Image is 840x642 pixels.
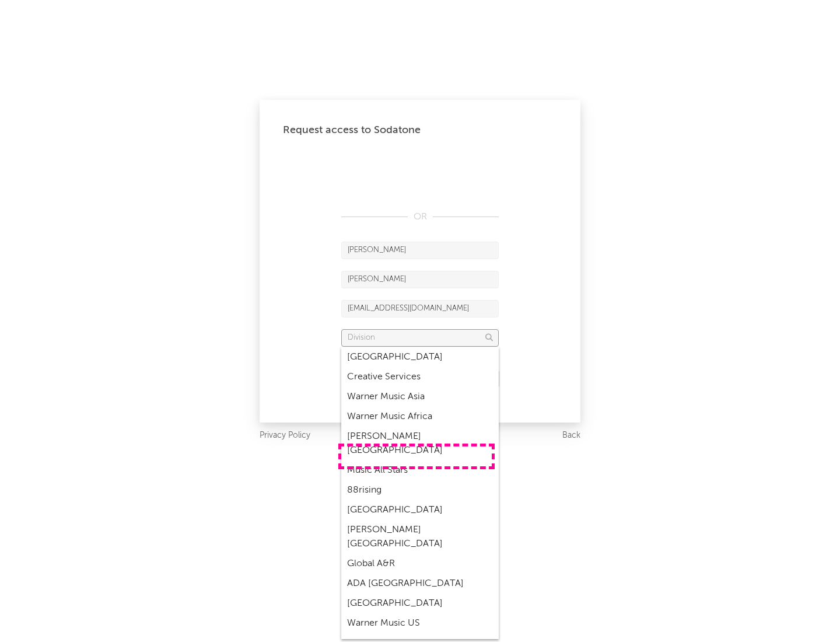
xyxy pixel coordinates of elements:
a: Privacy Policy [260,428,310,443]
div: Music All Stars [341,460,499,480]
div: [PERSON_NAME] [GEOGRAPHIC_DATA] [341,520,499,554]
div: [GEOGRAPHIC_DATA] [341,594,499,613]
div: 88rising [341,480,499,500]
div: Warner Music Asia [341,387,499,407]
div: [PERSON_NAME] [GEOGRAPHIC_DATA] [341,427,499,460]
input: Division [341,329,499,347]
input: First Name [341,242,499,259]
div: [GEOGRAPHIC_DATA] [341,500,499,520]
div: [GEOGRAPHIC_DATA] [341,347,499,367]
input: Email [341,300,499,317]
div: Request access to Sodatone [283,123,557,137]
input: Last Name [341,271,499,288]
div: OR [341,210,499,224]
div: Warner Music US [341,613,499,633]
div: Global A&R [341,554,499,574]
div: Warner Music Africa [341,407,499,427]
a: Back [562,428,580,443]
div: ADA [GEOGRAPHIC_DATA] [341,574,499,594]
div: Creative Services [341,367,499,387]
